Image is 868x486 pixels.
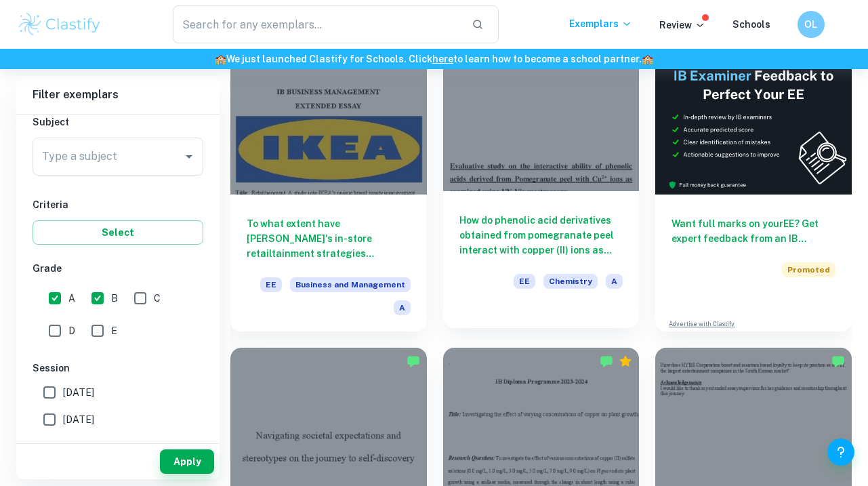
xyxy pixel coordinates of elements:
[671,216,835,246] h6: Want full marks on your EE ? Get expert feedback from an IB examiner!
[782,262,835,277] span: Promoted
[619,355,632,368] div: Premium
[260,277,282,292] span: EE
[394,300,411,315] span: A
[543,274,598,289] span: Chemistry
[33,115,203,129] h6: Subject
[173,5,461,43] input: Search for any exemplars...
[16,76,220,114] h6: Filter exemplars
[407,355,420,368] img: Marked
[160,449,214,474] button: Apply
[827,439,854,466] button: Help and Feedback
[831,355,845,368] img: Marked
[514,274,535,289] span: EE
[3,52,865,66] h6: We just launched Clastify for Schools. Click to learn how to become a school partner.
[63,412,94,427] span: [DATE]
[68,291,75,306] span: A
[68,323,75,338] span: D
[606,274,623,289] span: A
[33,220,203,245] button: Select
[569,16,632,31] p: Exemplars
[655,47,852,331] a: Want full marks on yourEE? Get expert feedback from an IB examiner!PromotedAdvertise with Clastify
[659,18,705,33] p: Review
[111,291,118,306] span: B
[111,323,117,338] span: E
[63,385,94,400] span: [DATE]
[432,54,453,64] a: here
[290,277,411,292] span: Business and Management
[798,11,825,38] button: OL
[642,54,653,64] span: 🏫
[33,197,203,212] h6: Criteria
[180,147,199,166] button: Open
[443,47,640,331] a: How do phenolic acid derivatives obtained from pomegranate peel interact with copper (II) ions as...
[17,11,103,38] img: Clastify logo
[215,54,226,64] span: 🏫
[655,47,852,195] img: Thumbnail
[803,17,819,32] h6: OL
[33,261,203,276] h6: Grade
[154,291,161,306] span: C
[230,47,427,331] a: To what extent have [PERSON_NAME]'s in-store retailtainment strategies contributed to enhancing b...
[600,355,613,368] img: Marked
[732,19,770,30] a: Schools
[459,213,623,258] h6: How do phenolic acid derivatives obtained from pomegranate peel interact with copper (II) ions as...
[247,216,411,261] h6: To what extent have [PERSON_NAME]'s in-store retailtainment strategies contributed to enhancing b...
[33,361,203,376] h6: Session
[669,319,735,329] a: Advertise with Clastify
